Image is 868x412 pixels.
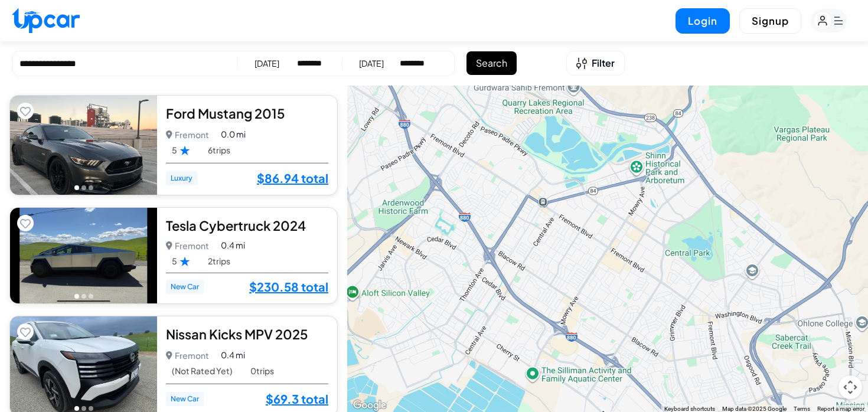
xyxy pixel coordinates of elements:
img: Upcar Logo [12,8,80,33]
div: Ford Mustang 2015 [166,104,328,122]
div: [DATE] [359,57,384,69]
span: Map data ©2025 Google [722,406,787,412]
button: Go to photo 2 [81,185,86,190]
span: Luxury [166,171,197,185]
a: Report a map error [817,406,864,412]
button: Map camera controls [838,375,862,399]
span: 0.4 mi [221,349,245,361]
span: (Not Rated Yet) [172,366,233,376]
img: Star Rating [180,145,190,155]
div: [DATE] [254,57,279,69]
img: Star Rating [180,256,190,266]
p: Fremont [166,126,209,143]
button: Login [676,8,730,34]
button: Signup [739,8,801,34]
span: New Car [166,280,204,294]
button: Go to photo 2 [81,406,86,411]
button: Go to photo 3 [89,185,93,190]
button: Go to photo 1 [74,294,79,299]
span: 2 trips [208,256,230,266]
button: Go to photo 1 [74,185,79,190]
button: Go to photo 3 [89,406,93,411]
p: Fremont [166,237,209,254]
span: 6 trips [208,145,230,155]
span: New Car [166,392,204,406]
img: Car Image [10,96,157,195]
p: Fremont [166,347,209,364]
a: $69.3 total [266,391,328,407]
button: Go to photo 1 [74,406,79,411]
button: Open filters [566,51,625,76]
button: Go to photo 3 [89,294,93,299]
span: Filter [592,56,615,70]
a: $230.58 total [249,279,328,295]
span: 5 [172,145,190,155]
div: Tesla Cybertruck 2024 [166,217,328,234]
span: 0.4 mi [221,239,245,251]
span: 0 trips [250,366,274,376]
button: Go to photo 2 [81,294,86,299]
button: Add to favorites [17,323,34,340]
div: Nissan Kicks MPV 2025 [166,325,328,343]
a: Terms (opens in new tab) [794,406,810,412]
span: 0.0 mi [221,128,246,140]
a: $86.94 total [257,171,328,186]
button: Add to favorites [17,103,34,119]
span: 5 [172,256,190,266]
button: Search [466,51,517,75]
img: Car Image [10,208,157,303]
button: Add to favorites [17,215,34,231]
